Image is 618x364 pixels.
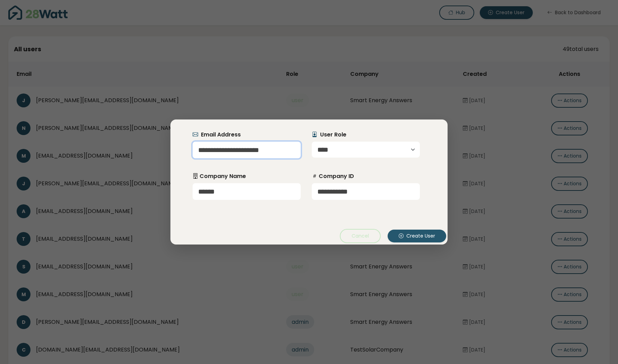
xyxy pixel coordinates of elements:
button: Create User [388,230,446,242]
label: User Role [312,131,346,139]
button: Cancel [340,229,381,243]
label: Company Name [193,172,246,180]
label: Email Address [193,131,241,139]
label: Company ID [312,172,354,180]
